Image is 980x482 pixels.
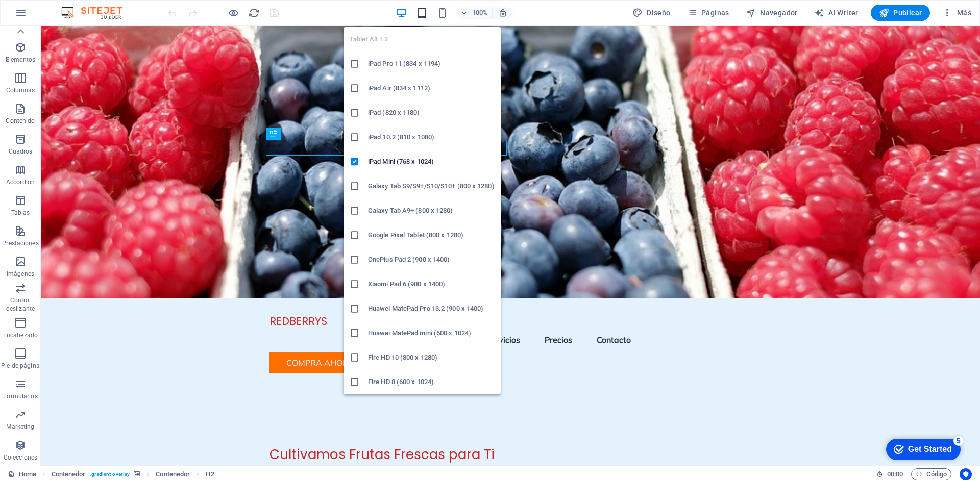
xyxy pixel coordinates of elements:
[632,8,671,18] span: Diseño
[4,453,37,462] p: Colecciones
[52,468,214,480] nav: breadcrumb
[894,470,896,478] span: :
[248,7,260,19] button: reload
[8,5,83,27] div: Get Started 5 items remaining, 0% complete
[628,5,675,21] button: Diseño
[368,156,495,168] h6: iPad Mini (768 x 1024)
[368,229,495,241] h6: Google Pixel Tablet (800 x 1280)
[746,8,798,18] span: Navegador
[368,58,495,70] h6: iPad Pro 11 (834 x 1194)
[472,7,488,19] h6: 100%
[134,471,140,477] i: Este elemento contiene un fondo
[368,205,495,217] h6: Galaxy Tab A9+ (800 x 1280)
[3,392,37,400] p: Formularios
[8,468,36,480] a: Haz clic para cancelar la selección y doble clic para abrir páginas
[456,7,493,19] button: 100%
[90,468,130,480] span: . gradient-overlay
[916,468,947,480] span: Código
[368,107,495,119] h6: iPad (820 x 1180)
[6,423,34,431] p: Marketing
[879,8,922,18] span: Publicar
[687,8,729,18] span: Páginas
[876,468,903,480] h6: Tiempo de la sesión
[814,8,859,18] span: AI Writer
[3,331,38,339] p: Encabezado
[368,278,495,290] h6: Xiaomi Pad 6 (900 x 1400)
[6,56,35,64] p: Elementos
[52,468,86,480] span: Haz clic para seleccionar y doble clic para editar
[911,468,951,480] button: Código
[1,362,39,370] p: Pie de página
[206,468,214,480] span: Haz clic para seleccionar y doble clic para editar
[76,2,86,12] div: 5
[6,178,35,186] p: Accordion
[887,468,903,480] span: 00 00
[368,351,495,364] h6: Fire HD 10 (800 x 1280)
[942,8,971,18] span: Más
[938,5,975,21] button: Más
[11,209,30,217] p: Tablas
[810,5,863,21] button: AI Writer
[683,5,733,21] button: Páginas
[742,5,802,21] button: Navegador
[368,253,495,266] h6: OnePlus Pad 2 (900 x 1400)
[368,82,495,94] h6: iPad Air (834 x 1112)
[368,302,495,315] h6: Huawei MatePad Pro 13.2 (900 x 1400)
[6,86,35,94] p: Columnas
[59,7,135,19] img: Editor Logo
[368,327,495,339] h6: Huawei MatePad mini (600 x 1024)
[368,376,495,388] h6: Fire HD 8 (600 x 1024)
[960,468,972,480] button: Usercentrics
[248,7,260,19] i: Volver a cargar página
[871,5,930,21] button: Publicar
[30,11,74,20] div: Get Started
[9,147,33,156] p: Cuadros
[368,131,495,143] h6: iPad 10.2 (810 x 1080)
[156,468,190,480] span: Haz clic para seleccionar y doble clic para editar
[368,180,495,192] h6: Galaxy Tab S9/S9+/S10/S10+ (800 x 1280)
[6,117,35,125] p: Contenido
[2,239,38,247] p: Prestaciones
[7,270,34,278] p: Imágenes
[628,5,675,21] div: Diseño (Ctrl+Alt+Y)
